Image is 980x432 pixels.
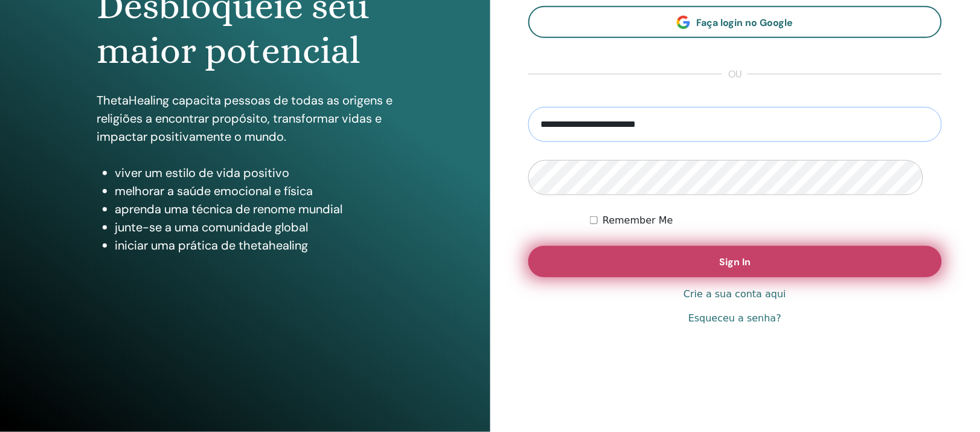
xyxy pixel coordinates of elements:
a: Crie a sua conta aqui [684,287,786,301]
span: Faça login no Google [696,16,793,29]
li: viver um estilo de vida positivo [115,164,393,182]
li: junte-se a uma comunidade global [115,218,393,236]
span: Sign In [719,256,751,268]
li: melhorar a saúde emocional e física [115,182,393,200]
button: Sign In [528,246,943,277]
p: ThetaHealing capacita pessoas de todas as origens e religiões a encontrar propósito, transformar ... [97,91,393,146]
label: Remember Me [603,213,673,228]
div: Keep me authenticated indefinitely or until I manually logout [590,213,942,228]
span: ou [722,67,748,82]
li: iniciar uma prática de thetahealing [115,236,393,254]
a: Esqueceu a senha? [688,311,781,326]
li: aprenda uma técnica de renome mundial [115,200,393,218]
a: Faça login no Google [528,6,943,38]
